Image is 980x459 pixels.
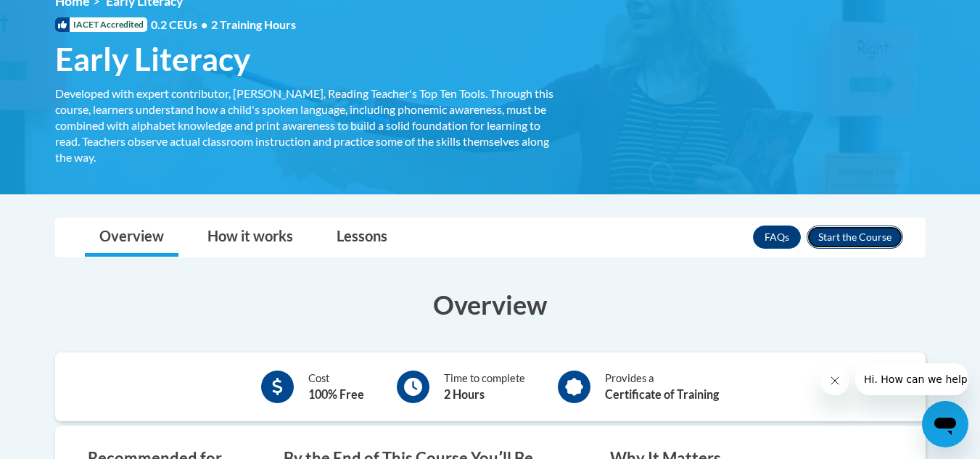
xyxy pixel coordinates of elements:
b: 2 Hours [444,387,485,401]
div: Developed with expert contributor, [PERSON_NAME], Reading Teacher's Top Ten Tools. Through this c... [55,86,556,165]
a: Lessons [322,218,402,257]
b: 100% Free [308,387,364,401]
div: Time to complete [444,371,525,403]
span: IACET Accredited [55,17,147,32]
a: FAQs [753,226,801,249]
iframe: Close message [820,366,849,395]
a: Overview [85,218,178,257]
span: Early Literacy [55,40,250,78]
iframe: Message from company [855,363,968,395]
div: Provides a [605,371,719,403]
span: Hi. How can we help? [9,10,118,22]
div: Cost [308,371,364,403]
a: How it works [193,218,308,257]
iframe: Button to launch messaging window [922,401,968,447]
button: Enroll [807,226,903,249]
span: 2 Training Hours [211,17,296,31]
span: • [201,17,207,31]
b: Certificate of Training [605,387,719,401]
span: 0.2 CEUs [151,17,296,33]
h3: Overview [55,286,926,323]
